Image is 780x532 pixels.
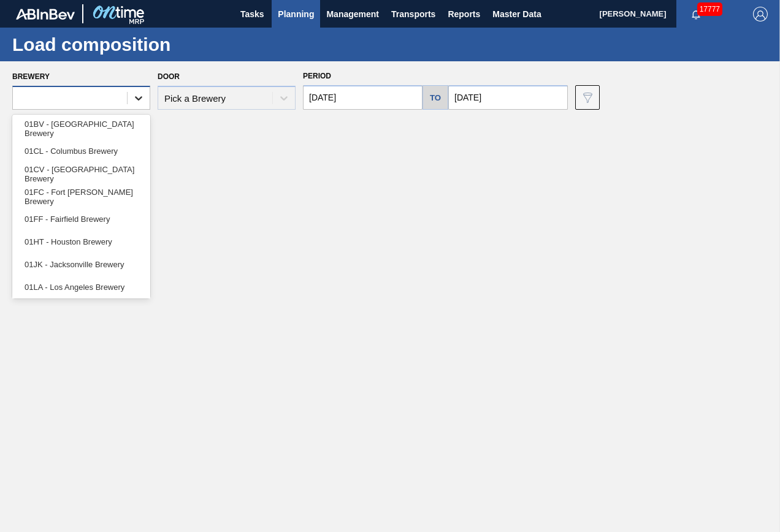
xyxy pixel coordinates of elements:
[430,93,441,102] h5: to
[12,208,150,230] div: 01FF - Fairfield Brewery
[575,85,600,110] button: icon-filter-gray
[12,140,150,162] div: 01CL - Columbus Brewery
[12,117,150,140] div: 01BV - [GEOGRAPHIC_DATA] Brewery
[12,230,150,253] div: 01HT - Houston Brewery
[448,85,568,110] input: mm/dd/yyyy
[12,72,50,81] label: Brewery
[326,7,379,21] span: Management
[753,7,768,21] img: Logout
[12,162,150,185] div: 01CV - [GEOGRAPHIC_DATA] Brewery
[676,6,716,23] button: Notifications
[12,185,150,208] div: 01FC - Fort [PERSON_NAME] Brewery
[12,276,150,298] div: 01LA - Los Angeles Brewery
[303,72,331,80] span: Period
[391,7,435,21] span: Transports
[697,2,722,16] span: 17777
[303,85,422,110] input: mm/dd/yyyy
[239,7,266,21] span: Tasks
[16,9,75,20] img: TNhmsLtSVTkK8tSr43FrP2fwEKptu5GPRR3wAAAABJRU5ErkJggg==
[12,253,150,276] div: 01JK - Jacksonville Brewery
[492,7,541,21] span: Master Data
[12,37,230,51] h1: Load composition
[278,7,314,21] span: Planning
[448,7,480,21] span: Reports
[580,90,595,105] img: icon-filter-gray
[158,72,180,81] label: Door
